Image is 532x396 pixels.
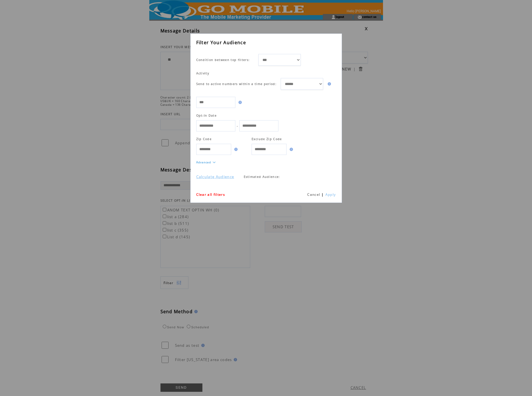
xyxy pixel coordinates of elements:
span: Opt-In Date [196,114,217,117]
span: Zip Code [196,137,212,141]
img: help.gif [237,101,242,104]
span: - [237,124,238,128]
a: Cancel [307,192,320,197]
a: Advanced [196,161,211,164]
span: Activity [196,71,209,75]
img: help.gif [233,148,238,151]
span: | [321,192,324,197]
span: Exclude Zip Code [252,137,282,141]
a: Apply [325,192,336,197]
span: Estimated Audience: [244,175,280,179]
img: help.gif [288,148,293,151]
a: Clear all filters [196,192,225,197]
a: Calculate Audience [196,174,234,179]
span: Condition between top filters: [196,58,250,62]
span: Filter Your Audience [196,39,246,46]
span: Send to active numbers within a time period: [196,82,277,86]
img: help.gif [326,82,331,86]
